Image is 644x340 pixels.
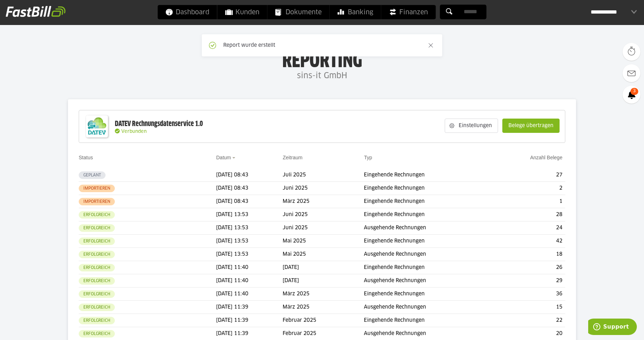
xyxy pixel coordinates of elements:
span: Kunden [225,5,259,19]
td: Ausgehende Rechnungen [364,274,492,287]
span: Banking [338,5,373,19]
td: [DATE] 11:39 [216,301,283,314]
div: DATEV Rechnungsdatenservice 1.0 [115,119,203,129]
sl-badge: Erfolgreich [79,237,115,245]
td: Ausgehende Rechnungen [364,301,492,314]
td: Eingehende Rechnungen [364,195,492,208]
td: Ausgehende Rechnungen [364,221,492,235]
sl-badge: Erfolgreich [79,251,115,258]
sl-badge: Erfolgreich [79,211,115,219]
td: Ausgehende Rechnungen [364,248,492,261]
img: DATEV-Datenservice Logo [83,112,111,141]
a: 3 [623,86,640,104]
td: 27 [493,169,565,182]
sl-badge: Erfolgreich [79,330,115,337]
sl-badge: Erfolgreich [79,290,115,298]
td: [DATE] 13:53 [216,235,283,248]
td: März 2025 [283,287,364,301]
sl-badge: Erfolgreich [79,304,115,311]
td: Mai 2025 [283,235,364,248]
td: Eingehende Rechnungen [364,169,492,182]
td: Februar 2025 [283,314,364,327]
span: Dokumente [275,5,322,19]
span: Dashboard [166,5,209,19]
span: Finanzen [389,5,428,19]
td: März 2025 [283,301,364,314]
a: Dokumente [268,5,330,19]
td: [DATE] 08:43 [216,195,283,208]
span: 3 [630,88,638,95]
td: Eingehende Rechnungen [364,235,492,248]
td: 2 [493,182,565,195]
td: 24 [493,221,565,235]
a: Finanzen [381,5,436,19]
a: Banking [330,5,381,19]
td: [DATE] 13:53 [216,248,283,261]
td: Eingehende Rechnungen [364,182,492,195]
td: 1 [493,195,565,208]
td: 28 [493,208,565,221]
a: Anzahl Belege [530,155,562,160]
sl-button: Einstellungen [445,119,498,133]
a: Dashboard [158,5,217,19]
td: [DATE] 13:53 [216,221,283,235]
td: 22 [493,314,565,327]
img: fastbill_logo_white.png [6,6,65,17]
td: Eingehende Rechnungen [364,261,492,274]
a: Zeitraum [283,155,302,160]
td: [DATE] 08:43 [216,169,283,182]
td: Juni 2025 [283,221,364,235]
td: [DATE] [283,261,364,274]
td: [DATE] 11:39 [216,314,283,327]
td: März 2025 [283,195,364,208]
a: Status [79,155,93,160]
td: Juni 2025 [283,208,364,221]
td: Eingehende Rechnungen [364,287,492,301]
img: sort_desc.gif [232,157,237,159]
td: [DATE] 11:40 [216,274,283,287]
sl-badge: Erfolgreich [79,277,115,285]
span: Verbunden [121,129,147,134]
td: [DATE] 11:40 [216,261,283,274]
sl-badge: Erfolgreich [79,264,115,271]
td: [DATE] 08:43 [216,182,283,195]
a: Datum [216,155,231,160]
td: Eingehende Rechnungen [364,208,492,221]
sl-badge: Importieren [79,185,115,192]
td: Juli 2025 [283,169,364,182]
td: 18 [493,248,565,261]
td: Mai 2025 [283,248,364,261]
sl-badge: Geplant [79,171,106,179]
td: 26 [493,261,565,274]
sl-badge: Erfolgreich [79,317,115,324]
td: 36 [493,287,565,301]
a: Typ [364,155,372,160]
td: Eingehende Rechnungen [364,314,492,327]
a: Kunden [218,5,267,19]
td: [DATE] 13:53 [216,208,283,221]
td: 42 [493,235,565,248]
td: Juni 2025 [283,182,364,195]
sl-button: Belege übertragen [502,119,560,133]
sl-badge: Importieren [79,198,115,205]
td: 15 [493,301,565,314]
iframe: Öffnet ein Widget, in dem Sie weitere Informationen finden [588,319,637,336]
td: 29 [493,274,565,287]
sl-badge: Erfolgreich [79,224,115,232]
td: [DATE] 11:40 [216,287,283,301]
td: [DATE] [283,274,364,287]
